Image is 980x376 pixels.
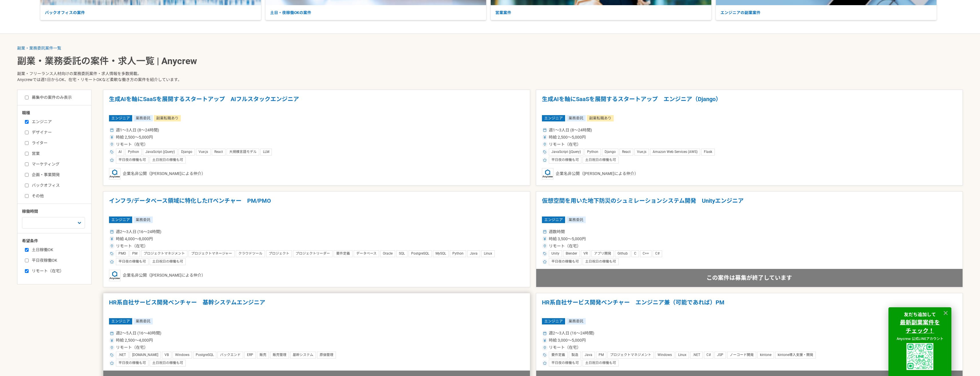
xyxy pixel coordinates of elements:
[906,327,934,334] a: チェック！
[411,251,429,256] span: PostgreSQL
[543,332,547,335] img: ico_calendar-4541a85f.svg
[116,337,153,343] span: 時給 2,500〜4,000円
[145,150,175,154] span: JavaScript (jQuery)
[116,258,149,265] div: 平日夜の稼働も可
[109,216,132,223] span: エンジニア
[220,353,241,357] span: バックエンド
[133,318,153,324] span: 業務委託
[566,115,586,121] span: 業務委託
[583,157,619,164] div: 土日祝日の稼働も可
[599,353,604,357] span: PM
[610,353,651,357] span: プロジェクトマネジメント
[900,318,940,326] strong: 最新副業案件を
[181,150,192,154] span: Django
[116,344,148,351] span: リモート（在宅）
[542,318,565,324] span: エンジニア
[110,339,114,342] img: ico_currency_yen-76ea2c4c.svg
[229,150,257,154] span: 大規模言語モデル
[109,115,132,121] span: エンジニア
[116,134,153,140] span: 時給 2,500〜5,000円
[653,150,698,154] span: Amazon Web Services (AWS)
[266,5,486,20] p: 土日・夜稼働OKの案件
[634,251,636,256] span: C
[260,353,266,357] span: 販売
[549,330,594,336] span: 週2〜3人日 (16〜24時間)
[175,353,189,357] span: Windows
[543,346,547,349] img: ico_location_pin-352ac629.svg
[549,157,581,164] div: 平日夜の稼働も可
[549,360,581,367] div: 平日夜の稼働も可
[25,268,91,274] label: リモート（在宅）
[356,251,377,256] span: データベース
[543,252,547,255] img: ico_tag-f97210f0.svg
[543,244,547,248] img: ico_location_pin-352ac629.svg
[110,150,114,154] img: ico_tag-f97210f0.svg
[109,96,524,110] h1: 生成AIを軸にSaaSを展開するスタートアップ AIフルスタックエンジニア
[383,251,393,256] span: Oracle
[118,150,122,154] span: AI
[269,251,289,256] span: プロジェクト
[336,251,350,256] span: 要件定義
[906,343,933,370] img: uploaded%2F9x3B4GYyuJhK5sXzQK62fPT6XL62%2F_1i3i91es70ratxpc0n6.png
[706,353,711,357] span: C#
[116,243,148,249] span: リモート（在宅）
[566,216,586,223] span: 業務委託
[116,127,159,133] span: 週1〜3人日 (8〜24時間)
[549,134,586,140] span: 時給 2,500〜5,000円
[587,150,598,154] span: Python
[543,150,547,154] img: ico_tag-f97210f0.svg
[583,251,588,256] span: VR
[25,248,29,252] input: 土日稼働OK
[133,115,153,121] span: 業務委託
[543,230,547,233] img: ico_calendar-4541a85f.svg
[273,353,286,357] span: 販売管理
[658,353,672,357] span: Windows
[296,251,330,256] span: プロジェクトリーダー
[25,161,91,167] label: マーケティング
[543,143,547,146] img: ico_location_pin-352ac629.svg
[128,150,139,154] span: Python
[110,128,114,132] img: ico_calendar-4541a85f.svg
[25,140,91,146] label: ライター
[543,361,547,365] img: ico_star-c4f7eedc.svg
[587,115,614,121] span: 副業転職あり
[25,152,29,155] input: 営業
[116,141,148,147] span: リモート（在宅）
[116,360,149,367] div: 平日夜の稼働も可
[542,216,565,223] span: エンジニア
[144,251,185,256] span: プロジェクトマネジメント
[238,251,262,256] span: クラウドツール
[549,344,581,351] span: リモート（在宅）
[320,353,333,357] span: 原価管理
[118,353,126,357] span: .NET
[22,111,30,115] span: 職種
[25,129,91,135] label: デザイナー
[549,258,581,265] div: 平日夜の稼働も可
[293,353,313,357] span: 基幹システム
[566,251,577,256] span: Blender
[263,150,269,154] span: LLM
[132,251,137,256] span: PM
[900,319,940,326] a: 最新副業案件を
[25,172,91,178] label: 企画・事業開発
[118,251,126,256] span: PMO
[704,150,712,154] span: Flask
[109,168,524,180] div: 企業名非公開（[PERSON_NAME]による仲介）
[154,115,181,121] span: 副業転職あり
[109,168,120,180] img: logo_text_blue_01.png
[22,209,38,214] span: 稼働時間
[150,157,186,164] div: 土日祝日の稼働も可
[25,95,72,101] label: 募集中の案件のみ表示
[110,361,114,365] img: ico_star-c4f7eedc.svg
[542,299,957,314] h1: HR系自社サービス開発ベンチャー エンジニア兼（可能であれば）PM
[25,162,29,166] input: マーケティング
[760,353,771,357] span: kintone
[25,141,29,145] input: ライター
[25,193,91,199] label: その他
[214,150,223,154] span: React
[22,239,38,243] span: 希望条件
[110,260,114,263] img: ico_star-c4f7eedc.svg
[25,259,29,262] input: 平日夜稼働OK
[571,353,578,357] span: 製造
[196,353,214,357] span: PostgreSQL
